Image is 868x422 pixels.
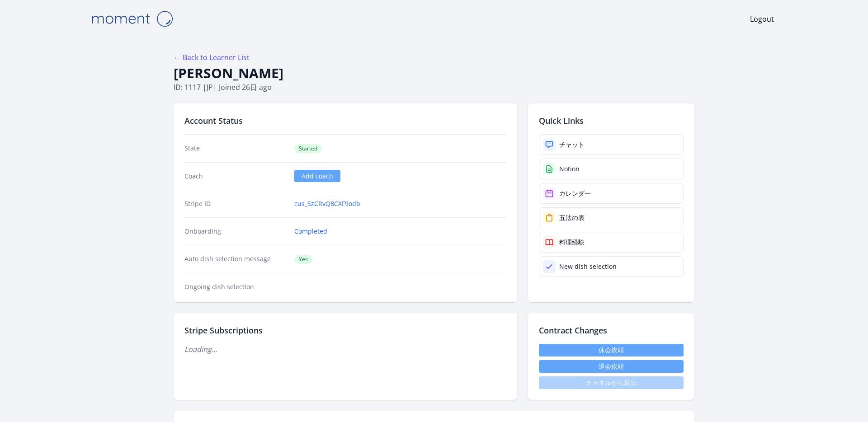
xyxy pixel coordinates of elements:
div: カレンダー [559,189,591,198]
dt: Auto dish selection message [184,254,287,264]
div: 五法の表 [559,213,585,222]
h1: [PERSON_NAME] [174,65,694,82]
a: 休会依頼 [539,344,684,356]
span: Started [294,144,322,153]
dt: State [184,144,287,153]
a: ← Back to Learner List [174,52,250,62]
h2: Contract Changes [539,324,684,337]
a: 五法の表 [539,207,684,228]
span: jp [207,82,213,92]
h2: Stripe Subscriptions [184,324,506,337]
img: Moment [87,7,177,30]
p: Loading... [184,344,506,355]
a: New dish selection [539,256,684,277]
h2: Quick Links [539,114,684,127]
a: cus_SzCRvQ8CXF9odb [294,199,360,208]
a: Logout [750,14,774,24]
p: ID: 1117 | | Joined 26日 ago [174,82,694,93]
dt: Coach [184,172,287,181]
div: New dish selection [559,262,617,271]
span: チャネルから退出 [539,376,684,389]
a: カレンダー [539,183,684,204]
dt: Ongoing dish selection [184,282,287,291]
a: Add coach [294,170,340,182]
h2: Account Status [184,114,506,127]
span: Yes [294,255,312,264]
div: 料理経験 [559,238,585,247]
a: チャット [539,134,684,155]
button: 退会依頼 [539,360,684,373]
a: Notion [539,159,684,179]
div: チャット [559,140,585,149]
dt: Onboarding [184,227,287,236]
dt: Stripe ID [184,199,287,208]
a: 料理経験 [539,232,684,253]
a: Completed [294,227,327,236]
div: Notion [559,164,580,173]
